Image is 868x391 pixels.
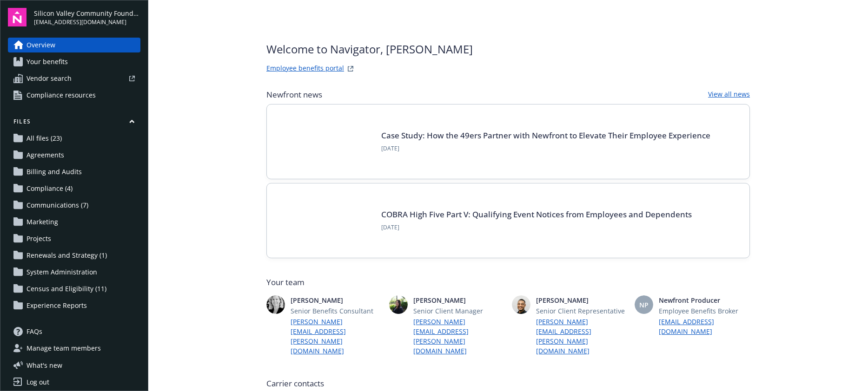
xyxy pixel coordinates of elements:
span: FAQs [27,324,42,339]
a: Your benefits [8,54,140,69]
a: COBRA High Five Part V: Qualifying Event Notices from Employees and Dependents [381,209,692,220]
span: Manage team members [27,341,101,356]
span: Senior Client Manager [413,306,504,316]
span: [DATE] [381,223,692,232]
span: Silicon Valley Community Foundation [34,8,140,18]
span: Renewals and Strategy (1) [27,248,107,263]
span: Billing and Audits [27,164,82,179]
span: System Administration [27,265,97,280]
img: navigator-logo.svg [8,8,27,26]
button: Silicon Valley Community Foundation[EMAIL_ADDRESS][DOMAIN_NAME] [34,8,140,26]
a: [PERSON_NAME][EMAIL_ADDRESS][PERSON_NAME][DOMAIN_NAME] [536,317,627,356]
a: [PERSON_NAME][EMAIL_ADDRESS][PERSON_NAME][DOMAIN_NAME] [413,317,504,356]
span: Communications (7) [27,198,88,213]
a: View all news [708,89,750,100]
a: System Administration [8,265,140,280]
span: Census and Eligibility (11) [27,281,106,296]
span: Your team [266,277,750,288]
span: Marketing [27,215,58,229]
span: Agreements [27,148,64,163]
span: Welcome to Navigator , [PERSON_NAME] [266,41,473,58]
span: Newfront news [266,89,322,100]
a: Projects [8,231,140,246]
a: Experience Reports [8,298,140,313]
a: [EMAIL_ADDRESS][DOMAIN_NAME] [659,317,750,336]
span: Overview [27,38,55,52]
img: photo [389,295,408,314]
span: Senior Benefits Consultant [291,306,382,316]
a: All files (23) [8,131,140,146]
span: [PERSON_NAME] [413,295,504,305]
div: Log out [27,375,49,390]
span: What ' s new [27,360,62,370]
span: Experience Reports [27,298,87,313]
span: [DATE] [381,144,710,153]
a: Compliance resources [8,88,140,103]
span: [EMAIL_ADDRESS][DOMAIN_NAME] [34,18,140,26]
span: Vendor search [27,71,72,86]
span: Your benefits [27,54,68,69]
span: Carrier contacts [266,378,750,389]
span: Projects [27,231,51,246]
span: Senior Client Representative [536,306,627,316]
a: Manage team members [8,341,140,356]
a: Employee benefits portal [266,63,344,74]
a: Census and Eligibility (11) [8,281,140,296]
span: Compliance (4) [27,181,73,196]
span: [PERSON_NAME] [291,295,382,305]
img: BLOG-Card Image - Compliance - COBRA High Five Pt 5 - 09-11-25.jpg [282,198,370,243]
a: Compliance (4) [8,181,140,196]
button: What's new [8,360,77,370]
a: [PERSON_NAME][EMAIL_ADDRESS][PERSON_NAME][DOMAIN_NAME] [291,317,382,356]
img: photo [266,295,285,314]
a: Vendor search [8,71,140,86]
a: Agreements [8,148,140,163]
a: Billing and Audits [8,164,140,179]
a: Overview [8,38,140,52]
span: [PERSON_NAME] [536,295,627,305]
button: Files [8,117,140,129]
a: Case Study: How the 49ers Partner with Newfront to Elevate Their Employee Experience [381,130,710,141]
span: Employee Benefits Broker [659,306,750,316]
a: striveWebsite [345,63,356,74]
a: Renewals and Strategy (1) [8,248,140,263]
span: Newfront Producer [659,295,750,305]
span: NP [639,300,649,310]
span: All files (23) [27,131,62,146]
img: Card Image - INSIGHTS copy.png [282,119,370,164]
a: Marketing [8,215,140,229]
span: Compliance resources [27,88,96,103]
img: photo [512,295,530,314]
a: FAQs [8,324,140,339]
a: Communications (7) [8,198,140,213]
